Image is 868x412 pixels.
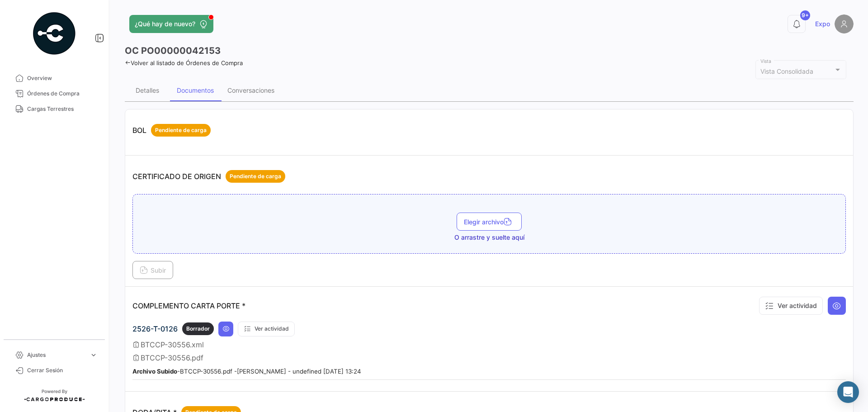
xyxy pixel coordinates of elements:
mat-select-trigger: Vista Consolidada [760,67,813,75]
p: COMPLEMENTO CARTA PORTE * [132,301,245,310]
span: Expo [815,19,830,28]
div: Abrir Intercom Messenger [837,381,859,403]
h3: OC PO00000042153 [125,44,221,57]
p: CERTIFICADO DE ORIGEN [132,170,285,183]
span: Subir [140,266,166,274]
a: Cargas Terrestres [7,101,101,117]
span: BTCCP-30556.xml [141,340,204,349]
a: Órdenes de Compra [7,86,101,101]
button: Elegir archivo [457,213,522,231]
button: Subir [132,261,173,279]
span: expand_more [90,351,98,359]
span: Cerrar Sesión [27,366,98,374]
span: Pendiente de carga [230,172,281,180]
span: Órdenes de Compra [27,90,98,98]
small: - BTCCP-30556.pdf - [PERSON_NAME] - undefined [DATE] 13:24 [132,368,361,375]
span: Ajustes [27,351,86,359]
span: 2526-T-0126 [132,324,178,333]
img: powered-by.png [32,11,77,56]
button: Ver actividad [238,322,295,336]
span: Pendiente de carga [155,126,207,134]
button: ¿Qué hay de nuevo? [129,15,213,33]
span: Overview [27,74,98,82]
a: Overview [7,71,101,86]
b: Archivo Subido [132,368,177,375]
p: BOL [132,124,211,137]
div: Documentos [177,86,214,94]
span: Borrador [186,325,210,333]
button: Ver actividad [759,297,823,315]
a: Volver al listado de Órdenes de Compra [125,59,243,66]
span: BTCCP-30556.pdf [141,353,203,362]
span: O arrastre y suelte aquí [454,233,524,242]
span: Cargas Terrestres [27,105,98,113]
span: Elegir archivo [464,218,514,226]
div: Conversaciones [227,86,274,94]
div: Detalles [136,86,159,94]
span: ¿Qué hay de nuevo? [135,19,195,28]
img: placeholder-user.png [835,14,854,33]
